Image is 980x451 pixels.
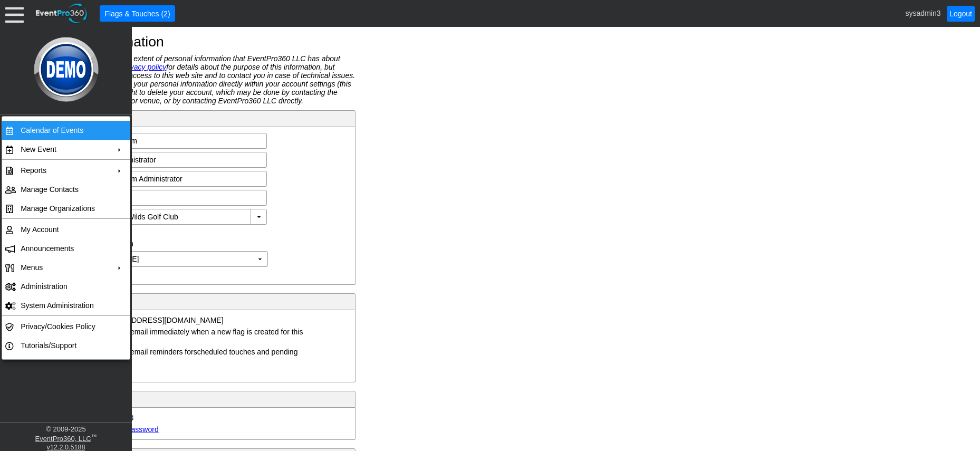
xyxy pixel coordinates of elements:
[2,220,130,239] tr: My Account
[2,161,130,180] tr: Reports
[16,239,111,258] td: Announcements
[947,6,975,22] a: Logout
[34,2,89,25] img: EventPro360
[122,63,166,71] a: privacy policy
[42,296,353,308] div: Notifications
[102,8,172,19] span: Flags & Touches (2)
[39,35,940,49] h1: Account Information
[16,317,111,336] td: Privacy/Cookies Policy
[2,239,130,258] tr: Announcements
[16,121,111,140] td: Calendar of Events
[2,296,130,315] tr: System Administration
[39,54,356,105] div: The information below is the extent of personal information that EventPro360 LLC has about you. Y...
[111,348,297,364] label: Send email reminders for
[2,180,130,199] tr: Manage Contacts
[16,161,111,180] td: Reports
[102,8,172,19] span: Flags & Touches (2)
[47,444,85,451] a: v12.2.0.5188
[16,180,111,199] td: Manage Contacts
[111,328,303,344] label: Send email immediately when a new flag is created for this user
[2,199,130,218] tr: Manage Organizations
[91,433,97,439] sup: ™
[16,199,111,218] td: Manage Organizations
[2,336,130,355] tr: Tutorials/Support
[42,394,353,405] div: User Credentials
[906,8,941,17] span: sysadmin3
[5,4,24,23] div: Menu: Click or 'Crtl+M' to toggle menu open/close
[42,113,353,124] div: User Identification
[2,140,130,159] tr: New Event
[98,316,223,324] div: [EMAIL_ADDRESS][DOMAIN_NAME]
[16,220,111,239] td: My Account
[31,26,101,112] img: Logo
[2,121,130,140] tr: Calendar of Events
[2,277,130,296] tr: Administration
[16,336,111,355] td: Tutorials/Support
[111,348,297,364] span: scheduled touches and pending flags
[16,258,111,277] td: Menus
[2,258,130,277] tr: Menus
[109,239,306,248] div: System
[3,425,129,433] div: © 2009- 2025
[35,435,91,443] a: EventPro360, LLC
[16,140,111,159] td: New Event
[16,277,111,296] td: Administration
[2,317,130,336] tr: Privacy/Cookies Policy
[16,296,111,315] td: System Administration
[97,412,350,424] td: sysadmin3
